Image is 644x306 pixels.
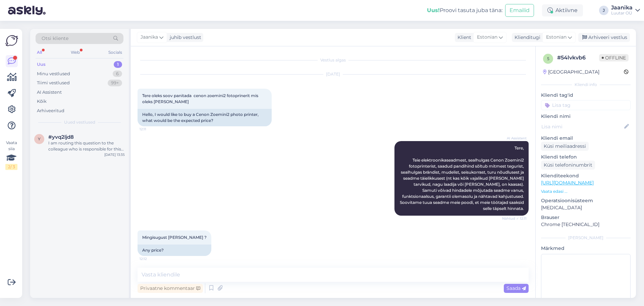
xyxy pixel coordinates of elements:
div: Vaata siia [5,140,17,170]
div: Privaatne kommentaar [138,284,203,293]
img: Askly Logo [5,34,18,47]
div: Kõik [37,98,47,105]
div: I am routing this question to the colleague who is responsible for this topic. The reply might ta... [48,140,125,152]
div: Minu vestlused [37,71,70,77]
span: Otsi kliente [42,35,68,42]
a: JaanikaLuutar OÜ [611,5,640,16]
p: Kliendi email [541,135,631,142]
div: Vestlus algas [138,57,529,63]
div: AI Assistent [37,89,62,96]
div: All [36,48,43,57]
span: Offline [599,54,629,61]
p: Chrome [TECHNICAL_ID] [541,221,631,228]
p: Kliendi nimi [541,113,631,120]
div: Jaanika [611,5,633,10]
span: 12:12 [140,256,165,261]
p: Vaata edasi ... [541,188,631,194]
div: juhib vestlust [167,34,201,41]
div: Any price? [138,245,211,256]
button: Emailid [505,4,534,17]
div: Web [69,48,81,57]
div: # 54lvkvb6 [557,54,599,62]
div: Proovi tasuta juba täna: [427,6,502,14]
div: [DATE] 13:35 [104,152,125,157]
div: Luutar OÜ [611,10,633,16]
div: Kliendi info [541,82,631,88]
div: J [599,6,608,15]
div: Aktiivne [542,4,583,16]
span: Mingisugust [PERSON_NAME] ? [142,235,207,240]
span: Estonian [546,34,567,41]
b: Uus! [427,7,440,13]
div: Tiimi vestlused [37,80,70,86]
div: [PERSON_NAME] [541,235,631,241]
div: 1 [114,61,122,68]
span: Saada [506,285,526,291]
span: Jaanika [141,34,158,41]
span: Tere, Teie elektroonikaseadmest, sealhulgas Cenon Zoemini2 fotoprinterist, saadud pandihind sõltu... [400,145,525,211]
span: Estonian [477,34,497,41]
a: [URL][DOMAIN_NAME] [541,180,594,186]
p: Brauser [541,214,631,221]
div: [GEOGRAPHIC_DATA] [543,69,599,76]
span: AI Assistent [501,136,527,141]
p: Kliendi tag'id [541,92,631,99]
input: Lisa tag [541,100,631,110]
div: Küsi meiliaadressi [541,142,589,151]
div: Klient [455,34,471,41]
p: Operatsioonisüsteem [541,197,631,204]
p: [MEDICAL_DATA] [541,204,631,211]
p: Klienditeekond [541,172,631,179]
span: Uued vestlused [64,119,95,125]
div: Hello, I would like to buy a Cenon Zoemini2 photo printer, what would be the expected price? [138,109,272,126]
span: Tere oleks soov panitada cenon zoemini2 fotoprinerit mis oleks [PERSON_NAME] [142,93,259,104]
div: Arhiveeritud [37,107,64,114]
div: [DATE] [138,71,529,77]
div: 6 [113,71,122,77]
div: Küsi telefoninumbrit [541,161,595,170]
span: #yvq2ljd8 [48,134,74,140]
div: Arhiveeri vestlus [578,33,630,42]
div: Uus [37,61,46,68]
p: Märkmed [541,245,631,252]
div: 2 / 3 [5,164,17,170]
span: 5 [547,56,549,61]
input: Lisa nimi [541,123,623,130]
div: Klienditugi [512,34,540,41]
div: 99+ [108,80,122,86]
span: 12:11 [140,127,165,132]
div: Socials [107,48,123,57]
span: y [38,136,41,141]
span: Nähtud ✓ 12:11 [501,216,527,221]
p: Kliendi telefon [541,154,631,161]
